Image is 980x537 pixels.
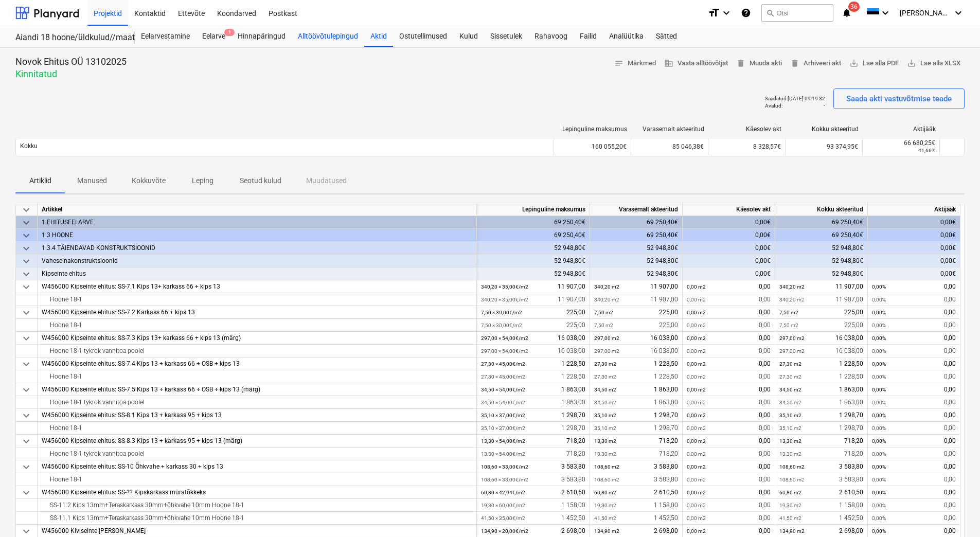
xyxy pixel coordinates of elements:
div: 52 948,80€ [775,255,868,267]
div: 225,00 [481,319,585,332]
button: Märkmed [610,56,660,71]
div: 1 298,70 [481,409,585,422]
div: 0,00€ [683,229,775,242]
div: Alltöövõtulepingud [292,26,364,47]
span: keyboard_arrow_down [20,435,32,447]
span: keyboard_arrow_down [20,332,32,345]
small: 34,50 m2 [594,387,616,392]
small: 340,20 m2 [594,284,619,290]
div: 1 298,70 [481,422,585,435]
div: 718,20 [481,435,585,447]
div: 225,00 [594,319,678,332]
small: 34,50 × 54,00€ / m2 [481,400,525,405]
span: keyboard_arrow_down [20,242,32,255]
div: 0,00 [687,345,771,357]
p: Kinnitatud [15,68,127,80]
small: 0,00 m2 [687,425,706,431]
p: Novok Ehitus OÜ 13102025 [15,56,127,68]
small: 297,00 m2 [594,348,619,354]
div: 16 038,00 [481,345,585,357]
div: 1 863,00 [481,383,585,396]
i: Abikeskus [741,7,751,19]
div: 0,00 [687,435,771,447]
div: Varasemalt akteeritud [590,203,683,216]
div: W456000 Kipseinte ehitus: SS-8.3 Kips 13 + karkass 95 + kips 13 (märg) [42,435,472,447]
small: 297,00 m2 [779,348,805,354]
div: 52 948,80€ [590,255,683,267]
small: 297,00 m2 [594,335,619,341]
small: 7,50 × 30,00€ / m2 [481,310,522,315]
div: 0,00 [872,409,956,422]
div: 1 228,50 [779,370,863,383]
div: Kokku akteeritud [790,126,859,133]
span: Lae alla XLSX [907,58,960,69]
div: Hoone 18-1 [42,319,472,332]
div: 0,00 [687,422,771,435]
small: 35,10 m2 [779,413,801,418]
span: delete [790,59,799,68]
small: 0,00% [872,323,886,328]
div: 0,00 [687,460,771,473]
div: 0,00 [687,280,771,293]
small: 340,20 × 35,00€ / m2 [481,284,528,290]
div: 0,00 [872,357,956,370]
div: 11 907,00 [594,280,678,293]
small: 27,30 m2 [594,361,616,367]
span: keyboard_arrow_down [20,281,32,293]
button: Otsi [761,4,833,22]
div: Hinnapäringud [231,26,292,47]
div: 1 EHITUSEELARVE [42,216,472,229]
div: Hoone 18-1 tykrok vannitoa poolel [42,345,472,357]
small: 297,00 × 54,00€ / m2 [481,335,528,341]
div: 0,00 [872,447,956,460]
div: 0,00 [872,396,956,409]
div: 718,20 [779,435,863,447]
small: 7,50 m2 [779,310,798,315]
span: 36 [848,2,860,12]
span: 1 [224,29,235,36]
small: 108,60 m2 [594,464,619,470]
button: Lae alla PDF [845,56,903,71]
a: Kulud [453,26,484,47]
a: Sissetulek [484,26,528,47]
div: 0,00 [872,319,956,332]
small: 0,00% [872,400,886,405]
div: Saada akti vastuvõtmise teade [846,92,952,105]
div: 0,00€ [868,255,960,267]
small: 7,50 × 30,00€ / m2 [481,323,522,328]
div: 52 948,80€ [590,267,683,280]
div: Kokku akteeritud [775,203,868,216]
small: 0,00% [872,348,886,354]
div: 52 948,80€ [775,242,868,255]
div: 1 228,50 [779,357,863,370]
span: keyboard_arrow_down [20,307,32,319]
button: Muuda akti [732,56,786,71]
div: 0,00 [872,383,956,396]
div: Sätted [650,26,683,47]
small: 0,00% [872,297,886,302]
span: keyboard_arrow_down [20,268,32,280]
small: 0,00 m2 [687,413,706,418]
div: W456000 Kipseinte ehitus: SS-8.1 Kips 13 + karkass 95 + kips 13 [42,409,472,422]
div: 0,00 [687,319,771,332]
div: 1 298,70 [594,422,678,435]
small: 0,00 m2 [687,451,706,457]
div: 225,00 [594,306,678,319]
div: 0,00 [687,447,771,460]
span: Lae alla PDF [849,58,899,69]
div: Vaheseinakonstruktsioonid [42,255,472,267]
small: 13,30 m2 [594,438,616,444]
div: W456000 Kipseinte ehitus: SS-7.3 Kips 13+ karkass 66 + kips 13 (märg) [42,332,472,345]
p: Kokkuvõte [132,175,166,186]
div: 0,00 [687,332,771,345]
small: 7,50 m2 [594,323,613,328]
a: Aktid [364,26,393,47]
div: 16 038,00 [481,332,585,345]
div: Käesolev akt [683,203,775,216]
div: Varasemalt akteeritud [635,126,704,133]
div: Kipseinte ehitus [42,267,472,280]
i: notifications [842,7,852,19]
div: 0,00 [687,370,771,383]
div: 0,00 [872,332,956,345]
